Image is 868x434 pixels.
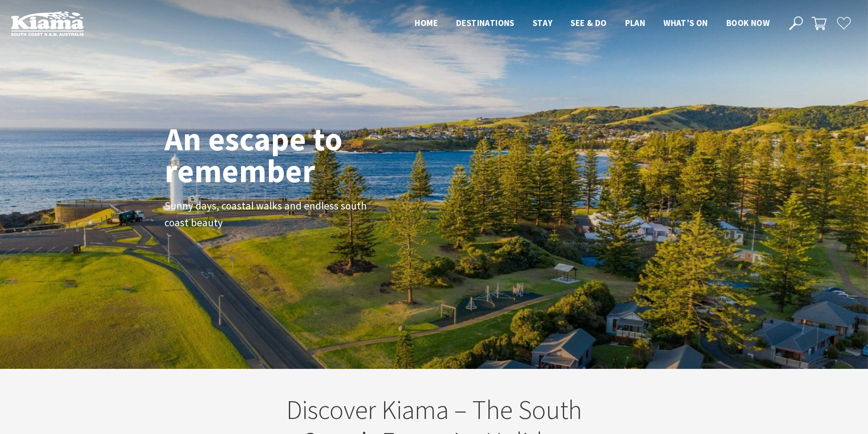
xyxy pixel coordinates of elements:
p: Sunny days, coastal walks and endless south coast beauty [164,198,370,231]
h1: An escape to remember [164,123,415,187]
span: Destinations [456,17,514,28]
span: What’s On [663,17,708,28]
img: Kiama Logo [11,11,84,36]
span: Home [415,17,438,28]
span: See & Do [570,17,606,28]
span: Plan [625,17,646,28]
nav: Main Menu [406,16,779,31]
span: Stay [533,17,553,28]
span: Book now [726,17,770,28]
